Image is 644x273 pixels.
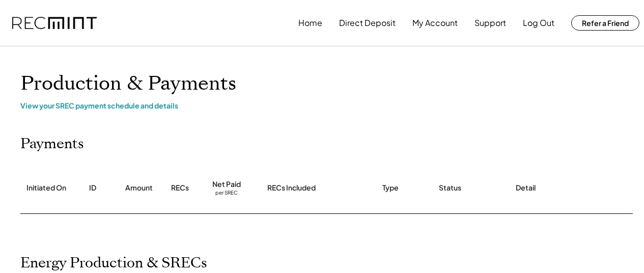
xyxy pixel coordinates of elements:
div: Type [382,183,399,193]
div: Status [439,183,461,193]
button: Refer a Friend [571,15,639,31]
button: Log Out [523,13,554,33]
img: recmint-logotype%403x.png [12,17,97,30]
div: per SREC [215,189,238,197]
div: RECs [171,183,189,193]
h2: Energy Production & SRECs [20,255,207,272]
div: View your SREC payment schedule and details [20,101,631,110]
button: Direct Deposit [339,13,396,33]
div: Detail [516,183,536,193]
h2: Payments [20,135,84,153]
div: Initiated On [26,183,66,193]
div: ID [89,183,96,193]
h1: Production & Payments [20,72,631,96]
div: Amount [125,183,153,193]
button: Support [474,13,506,33]
button: My Account [412,13,458,33]
div: RECs Included [267,183,316,193]
div: Net Paid [212,179,241,189]
button: Home [298,13,322,33]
